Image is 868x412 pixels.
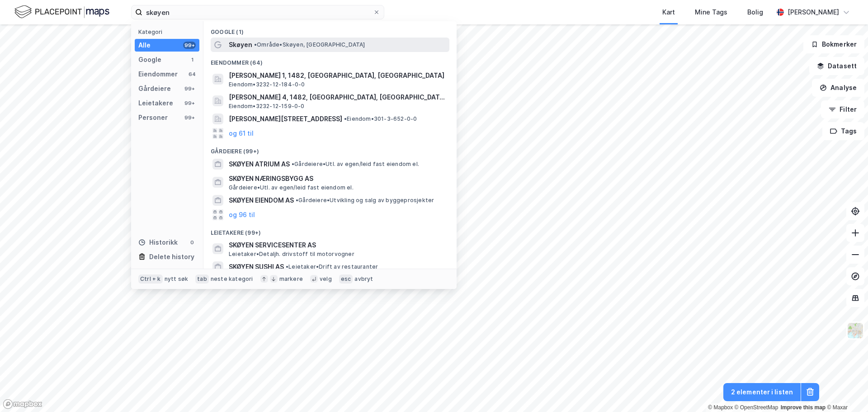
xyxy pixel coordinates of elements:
[812,79,864,97] button: Analyse
[138,28,199,35] div: Kategori
[320,275,332,283] div: velg
[229,103,305,110] span: Eiendom • 3232-12-159-0-0
[344,115,417,123] span: Eiendom • 301-3-652-0-0
[211,275,253,283] div: neste kategori
[847,322,864,339] img: Z
[708,404,733,411] a: Mapbox
[165,275,189,283] div: nytt søk
[803,35,864,53] button: Bokmerker
[279,275,303,283] div: markere
[821,100,864,118] button: Filter
[781,404,826,411] a: Improve this map
[138,237,178,248] div: Historikk
[229,261,284,272] span: SKØYEN SUSHI AS
[138,69,178,80] div: Eiendommer
[183,85,196,92] div: 99+
[229,184,354,191] span: Gårdeiere • Utl. av egen/leid fast eiendom el.
[286,263,378,270] span: Leietaker • Drift av restauranter
[229,209,255,220] button: og 96 til
[189,56,196,63] div: 1
[723,383,801,401] button: 2 elementer i listen
[183,114,196,121] div: 99+
[296,197,298,204] span: •
[747,7,763,18] div: Bolig
[189,71,196,78] div: 64
[354,275,373,283] div: avbryt
[788,7,839,18] div: [PERSON_NAME]
[149,251,194,262] div: Delete history
[809,57,864,75] button: Datasett
[3,399,42,409] a: Mapbox homepage
[138,98,173,109] div: Leietakere
[229,92,446,103] span: [PERSON_NAME] 4, 1482, [GEOGRAPHIC_DATA], [GEOGRAPHIC_DATA]
[203,222,457,238] div: Leietakere (99+)
[189,239,196,246] div: 0
[138,40,151,51] div: Alle
[138,54,161,65] div: Google
[344,115,347,122] span: •
[203,141,457,157] div: Gårdeiere (99+)
[229,70,446,81] span: [PERSON_NAME] 1, 1482, [GEOGRAPHIC_DATA], [GEOGRAPHIC_DATA]
[138,112,168,123] div: Personer
[254,41,365,48] span: Område • Skøyen, [GEOGRAPHIC_DATA]
[142,5,373,19] input: Søk på adresse, matrikkel, gårdeiere, leietakere eller personer
[735,404,778,411] a: OpenStreetMap
[229,251,354,258] span: Leietaker • Detaljh. drivstoff til motorvogner
[229,173,446,184] span: SKØYEN NÆRINGSBYGG AS
[229,39,252,50] span: Skøyen
[229,159,290,170] span: SKØYEN ATRIUM AS
[229,114,342,124] span: [PERSON_NAME][STREET_ADDRESS]
[229,195,294,206] span: SKØYEN EIENDOM AS
[296,197,434,204] span: Gårdeiere • Utvikling og salg av byggeprosjekter
[822,122,864,140] button: Tags
[203,52,457,68] div: Eiendommer (64)
[14,4,109,20] img: logo.f888ab2527a4732fd821a326f86c7f29.svg
[292,161,419,168] span: Gårdeiere • Utl. av egen/leid fast eiendom el.
[183,42,196,49] div: 99+
[286,263,288,270] span: •
[254,41,257,48] span: •
[229,240,446,251] span: SKØYEN SERVICESENTER AS
[229,81,305,88] span: Eiendom • 3232-12-184-0-0
[695,7,727,18] div: Mine Tags
[339,275,353,284] div: esc
[138,275,163,284] div: Ctrl + k
[203,21,457,38] div: Google (1)
[183,99,196,107] div: 99+
[292,161,294,167] span: •
[823,369,868,412] iframe: Chat Widget
[195,275,209,284] div: tab
[138,83,171,94] div: Gårdeiere
[229,128,254,139] button: og 61 til
[662,7,675,18] div: Kart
